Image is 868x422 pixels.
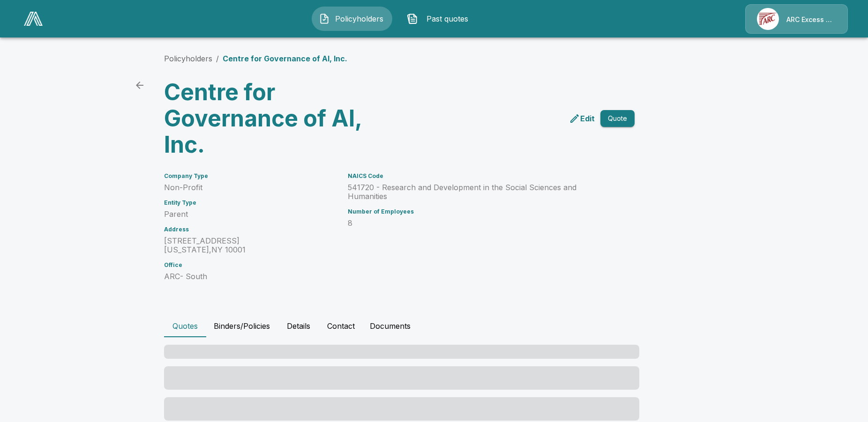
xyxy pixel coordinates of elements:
[24,12,43,26] img: AA Logo
[164,183,337,192] p: Non-Profit
[348,219,612,228] p: 8
[164,53,347,64] nav: breadcrumb
[600,110,635,127] button: Quote
[312,7,392,31] button: Policyholders IconPolicyholders
[277,315,320,337] button: Details
[164,226,337,233] h6: Address
[223,53,347,64] p: Centre for Governance of AI, Inc.
[164,262,337,268] h6: Office
[164,54,212,63] a: Policyholders
[400,7,480,31] button: Past quotes IconPast quotes
[130,76,149,95] a: back
[348,208,612,215] h6: Number of Employees
[422,13,473,24] span: Past quotes
[745,4,848,34] a: Agency IconARC Excess & Surplus
[348,183,612,201] p: 541720 - Research and Development in the Social Sciences and Humanities
[216,53,219,64] li: /
[164,315,206,337] button: Quotes
[164,200,337,206] h6: Entity Type
[580,113,595,124] p: Edit
[786,15,836,24] p: ARC Excess & Surplus
[164,210,337,219] p: Parent
[164,173,337,179] h6: Company Type
[567,111,597,126] a: edit
[334,13,385,24] span: Policyholders
[757,8,779,30] img: Agency Icon
[206,315,277,337] button: Binders/Policies
[320,315,362,337] button: Contact
[164,237,337,254] p: [STREET_ADDRESS] [US_STATE] , NY 10001
[362,315,418,337] button: Documents
[164,79,396,158] h3: Centre for Governance of AI, Inc.
[164,315,704,337] div: policyholder tabs
[407,13,418,24] img: Past quotes Icon
[164,272,337,281] p: ARC- South
[319,13,330,24] img: Policyholders Icon
[348,173,612,179] h6: NAICS Code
